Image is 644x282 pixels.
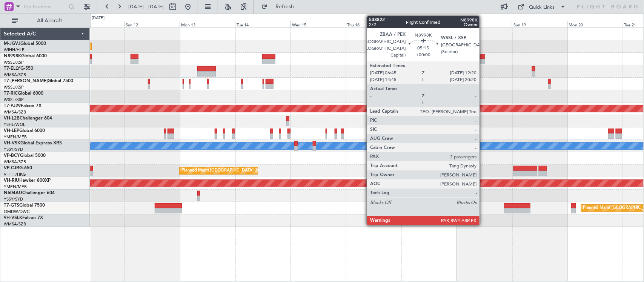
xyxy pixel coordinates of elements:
a: WSSL/XSP [4,84,24,90]
span: VP-CJR [4,166,19,170]
a: YSSY/SYD [4,147,23,152]
div: Tue 14 [235,21,290,28]
div: Sun 19 [512,21,567,28]
span: T7-RIC [4,91,18,96]
div: Mon 20 [567,21,623,28]
a: WSSL/XSP [4,60,24,65]
a: N8998KGlobal 6000 [4,54,47,58]
div: Wed 15 [290,21,346,28]
div: Planned Maint [GEOGRAPHIC_DATA] ([GEOGRAPHIC_DATA] Intl) [181,165,307,176]
span: T7-PJ29 [4,104,21,108]
a: WIHH/HLP [4,47,25,53]
a: OMDW/DWC [4,209,30,215]
span: N8998K [4,54,21,58]
div: Quick Links [529,4,555,11]
a: YSHL/WOL [4,122,25,127]
a: WSSL/XSP [4,97,24,103]
span: T7-GTS [4,203,19,208]
a: T7-PJ29Falcon 7X [4,104,41,108]
span: VH-LEP [4,129,19,133]
span: VP-BCY [4,153,20,158]
a: VH-LEPGlobal 6000 [4,129,45,133]
button: Quick Links [514,1,570,13]
span: VH-VSK [4,141,20,146]
div: Sun 12 [124,21,180,28]
span: M-JGVJ [4,41,20,46]
a: YMEN/MEB [4,184,27,190]
div: Fri 17 [401,21,457,28]
a: YSSY/SYD [4,196,23,202]
div: Mon 13 [180,21,235,28]
a: VH-RIUHawker 800XP [4,178,51,183]
div: Sat 18 [456,21,512,28]
span: T7-[PERSON_NAME] [4,79,48,83]
span: All Aircraft [20,18,80,23]
span: N604AU [4,191,22,195]
span: 9H-VSLK [4,216,22,220]
a: M-JGVJGlobal 5000 [4,41,46,46]
span: T7-ELLY [4,66,20,71]
a: 9H-VSLKFalcon 7X [4,216,43,220]
span: VH-L2B [4,116,20,121]
span: Refresh [269,4,301,9]
a: WMSA/SZB [4,72,26,78]
button: Refresh [258,1,303,13]
a: N604AUChallenger 604 [4,191,55,195]
input: Trip Number [23,1,66,12]
a: WMSA/SZB [4,221,26,227]
button: All Aircraft [8,15,82,27]
div: Sat 11 [69,21,124,28]
a: T7-GTSGlobal 7500 [4,203,45,208]
a: YMEN/MEB [4,134,27,140]
a: T7-[PERSON_NAME]Global 7500 [4,79,73,83]
a: VHHH/HKG [4,172,26,177]
span: [DATE] - [DATE] [128,3,164,10]
a: T7-ELLYG-550 [4,66,33,71]
a: VP-BCYGlobal 5000 [4,153,46,158]
span: VH-RIU [4,178,19,183]
div: Thu 16 [346,21,401,28]
a: VH-L2BChallenger 604 [4,116,52,121]
a: VH-VSKGlobal Express XRS [4,141,62,146]
a: WMSA/SZB [4,159,26,165]
a: T7-RICGlobal 6000 [4,91,43,96]
a: VP-CJRG-650 [4,166,32,170]
a: WMSA/SZB [4,109,26,115]
div: [DATE] [92,15,105,21]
